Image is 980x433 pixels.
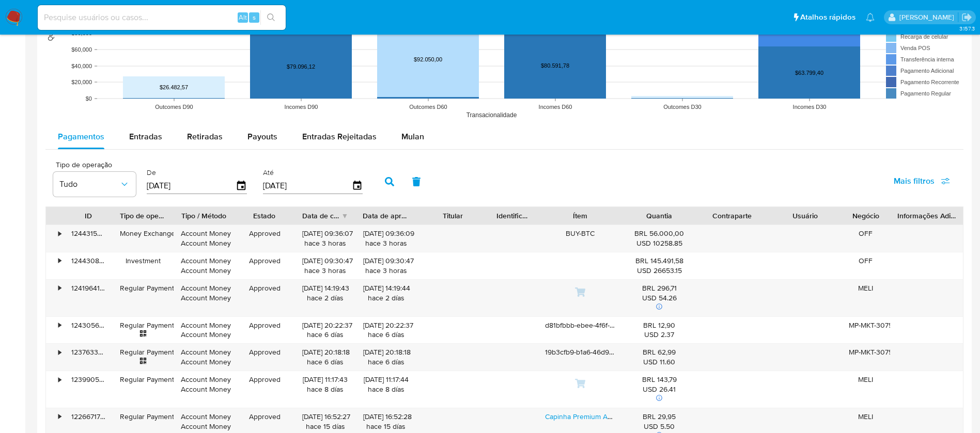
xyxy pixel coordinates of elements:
span: Alt [239,12,247,22]
a: Notificações [866,13,875,22]
span: Atalhos rápidos [800,12,855,23]
span: s [253,12,256,22]
button: search-icon [260,10,282,25]
input: Pesquise usuários ou casos... [38,11,286,24]
span: 3.157.3 [959,24,975,33]
p: andreia.almeida@mercadolivre.com [899,12,958,22]
a: Sair [961,12,972,23]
